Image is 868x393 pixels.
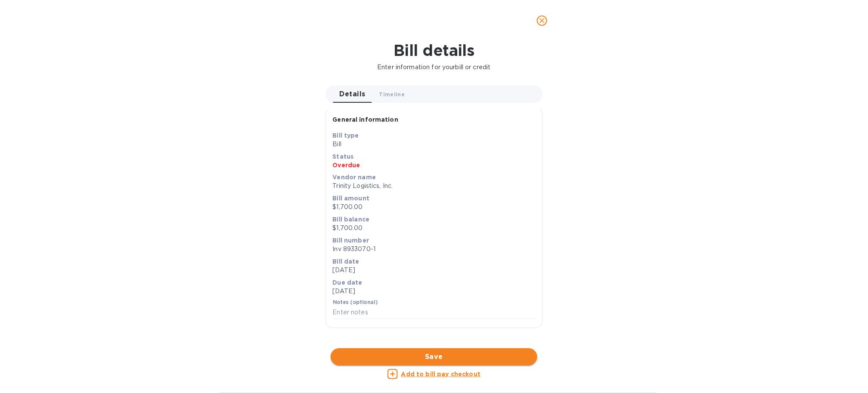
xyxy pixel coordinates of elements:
p: [DATE] [333,287,536,296]
b: Bill date [333,258,360,265]
p: $1,700.00 [333,203,536,212]
span: Details [340,88,366,100]
b: Due date [333,279,363,286]
button: close [532,10,552,31]
label: Notes (optional) [333,300,378,305]
p: [DATE] [333,266,536,275]
b: Bill balance [333,216,370,223]
p: Trinity Logistics, Inc. [333,181,536,190]
p: $1,700.00 [333,224,536,233]
input: Enter notes [333,306,536,319]
b: Bill number [333,237,369,244]
h1: Bill details [7,41,861,59]
span: Save [338,352,530,362]
b: Bill amount [333,195,370,202]
p: Bill [333,140,536,149]
p: Overdue [333,161,536,169]
b: Bill type [333,132,359,139]
b: Status [333,153,354,160]
button: Save [331,348,537,365]
b: General information [333,116,399,123]
u: Add to bill pay checkout [401,371,481,378]
p: Enter information for your bill or credit [7,63,861,72]
span: Timeline [379,90,405,99]
p: Inv 8933070-1 [333,245,536,254]
b: Vendor name [333,174,376,181]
